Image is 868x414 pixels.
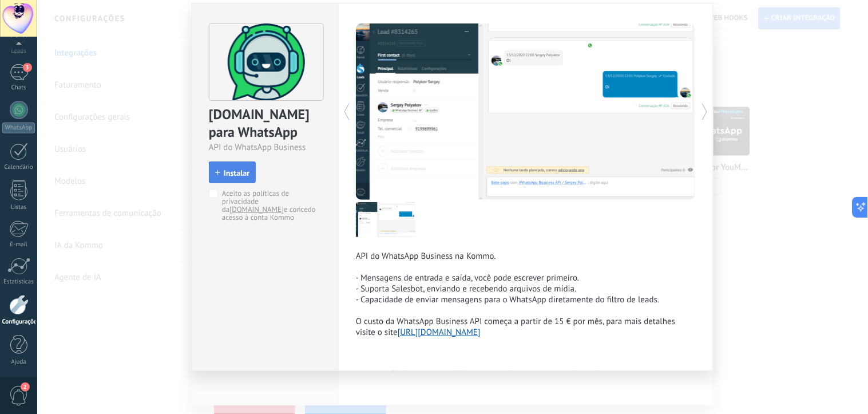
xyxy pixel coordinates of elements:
[2,204,35,211] div: Listas
[2,84,35,92] div: Chats
[209,161,256,183] button: Instalar
[2,123,35,133] div: WhatsApp
[2,164,35,171] div: Calendário
[222,190,318,222] div: Aceito as políticas de privacidade da ChatArchitect.com e concedo acesso à conta Kommo
[209,142,322,153] div: API do WhatsApp Business
[356,202,415,237] img: tour_image_392ab3ef1c45c1f4fe6fd629e3729061.png
[209,23,323,101] img: logo_main.png
[2,358,35,366] div: Ajuda
[2,318,35,326] div: Configurações
[21,383,30,392] span: 2
[229,204,284,214] a: [DOMAIN_NAME]
[23,63,32,72] span: 3
[2,278,35,286] div: Estatísticas
[224,169,249,177] span: Instalar
[2,241,35,249] div: E-mail
[398,327,481,338] a: [URL][DOMAIN_NAME]
[222,190,318,222] span: Aceito as políticas de privacidade da e concedo acesso à conta Kommo
[209,105,322,142] div: ChatArchitect.com para WhatsApp
[356,251,696,338] p: API do WhatsApp Business na Kommo. - Mensagens de entrada e saída, você pode escrever primeiro. -...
